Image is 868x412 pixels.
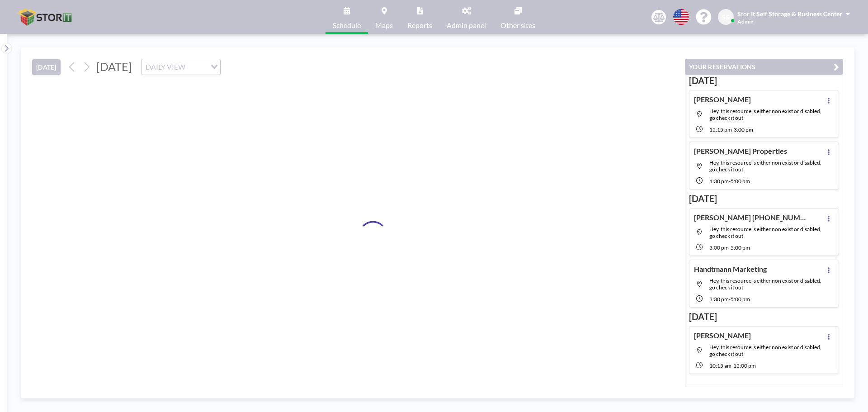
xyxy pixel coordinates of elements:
[731,178,750,185] span: 5:00 PM
[709,296,729,303] span: 3:30 PM
[709,108,821,121] span: Hey, this resource is either non exist or disabled, go check it out
[709,344,821,357] span: Hey, this resource is either non exist or disabled, go check it out
[709,159,821,173] span: Hey, this resource is either non exist or disabled, go check it out
[500,22,535,29] span: Other sites
[694,265,767,274] h4: Handtmann Marketing
[737,18,754,25] span: Admin
[731,296,750,303] span: 5:00 PM
[709,244,729,251] span: 3:00 PM
[694,331,751,340] h4: [PERSON_NAME]
[689,75,839,86] h3: [DATE]
[729,178,731,185] span: -
[729,296,731,303] span: -
[447,22,486,29] span: Admin panel
[689,311,839,322] h3: [DATE]
[375,22,393,29] span: Maps
[731,362,733,369] span: -
[144,61,187,73] span: DAILY VIEW
[709,226,821,239] span: Hey, this resource is either non exist or disabled, go check it out
[694,95,751,104] h4: [PERSON_NAME]
[709,277,821,291] span: Hey, this resource is either non exist or disabled, go check it out
[731,244,750,251] span: 5:00 PM
[709,126,732,133] span: 12:15 PM
[407,22,432,29] span: Reports
[722,13,730,21] span: S&
[732,126,734,133] span: -
[733,362,756,369] span: 12:00 PM
[709,178,729,185] span: 1:30 PM
[96,60,132,73] span: [DATE]
[685,59,843,75] button: YOUR RESERVATIONS
[737,10,842,18] span: Stor It Self Storage & Business Center
[694,213,807,222] h4: [PERSON_NAME] [PHONE_NUMBER]
[14,8,77,26] img: organization-logo
[142,59,220,75] div: Search for option
[709,362,731,369] span: 10:15 AM
[188,61,205,73] input: Search for option
[32,59,61,75] button: [DATE]
[694,147,787,156] h4: [PERSON_NAME] Properties
[729,244,731,251] span: -
[734,126,753,133] span: 3:00 PM
[333,22,361,29] span: Schedule
[689,193,839,204] h3: [DATE]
